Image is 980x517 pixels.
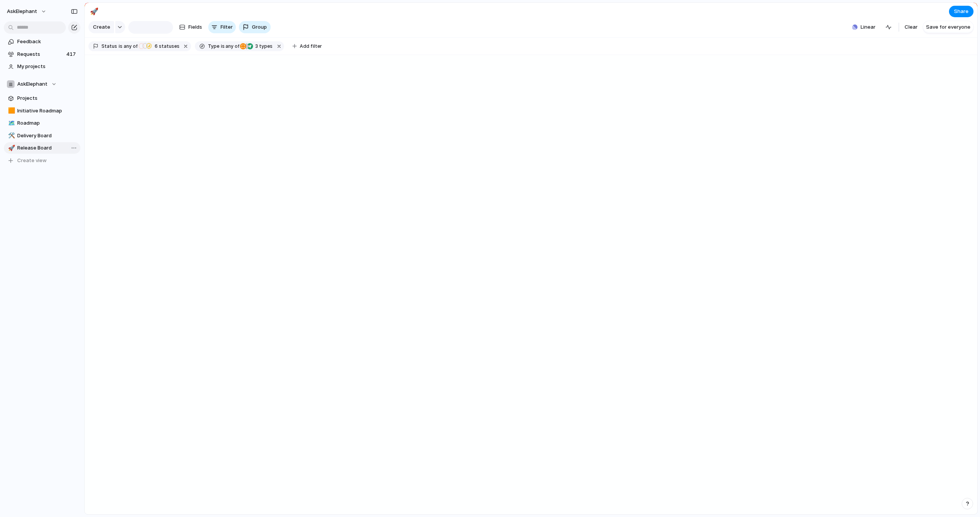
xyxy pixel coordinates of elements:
[4,155,80,166] button: Create view
[905,23,918,31] span: Clear
[4,117,80,129] a: 🗺️Roadmap
[220,23,233,31] span: Filter
[93,23,110,31] span: Create
[849,21,879,33] button: Linear
[8,131,13,140] div: 🛠️
[902,21,921,33] button: Clear
[3,5,51,18] button: AskElephant
[949,6,973,17] button: Share
[4,130,80,141] a: 🛠️Delivery Board
[101,43,117,50] span: Status
[176,21,205,33] button: Fields
[240,42,274,50] button: 3 types
[225,43,240,50] span: any of
[4,61,80,72] a: My projects
[119,43,122,50] span: is
[4,142,80,154] a: 🚀Release Board
[138,42,181,50] button: 6 statuses
[88,21,114,33] button: Create
[7,8,37,15] span: AskElephant
[88,5,100,18] button: 🚀
[17,132,78,140] span: Delivery Board
[252,23,267,31] span: Group
[253,43,259,49] span: 3
[208,43,219,50] span: Type
[954,8,969,15] span: Share
[17,38,78,46] span: Feedback
[926,23,970,31] span: Save for everyone
[117,42,139,50] button: isany of
[7,132,15,140] button: 🛠️
[122,43,137,50] span: any of
[188,23,202,31] span: Fields
[253,43,273,50] span: types
[4,49,80,60] a: Requests417
[7,119,15,127] button: 🗺️
[90,6,98,16] div: 🚀
[8,144,13,153] div: 🚀
[17,80,47,88] span: AskElephant
[8,106,13,115] div: 🟧
[17,144,78,152] span: Release Board
[239,21,271,33] button: Group
[8,119,13,128] div: 🗺️
[152,43,159,49] span: 6
[219,42,241,50] button: isany of
[17,119,78,127] span: Roadmap
[152,43,180,50] span: statuses
[66,50,77,58] span: 417
[7,107,15,115] button: 🟧
[17,63,78,70] span: My projects
[208,21,236,33] button: Filter
[288,41,327,52] button: Add filter
[4,93,80,104] a: Projects
[221,43,225,50] span: is
[17,107,78,115] span: Initiative Roadmap
[4,105,80,117] a: 🟧Initiative Roadmap
[300,43,322,50] span: Add filter
[861,23,875,31] span: Linear
[923,21,973,33] button: Save for everyone
[4,78,80,90] button: AskElephant
[17,157,47,164] span: Create view
[4,36,80,47] a: Feedback
[17,94,78,102] span: Projects
[7,144,15,152] button: 🚀
[17,50,64,58] span: Requests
